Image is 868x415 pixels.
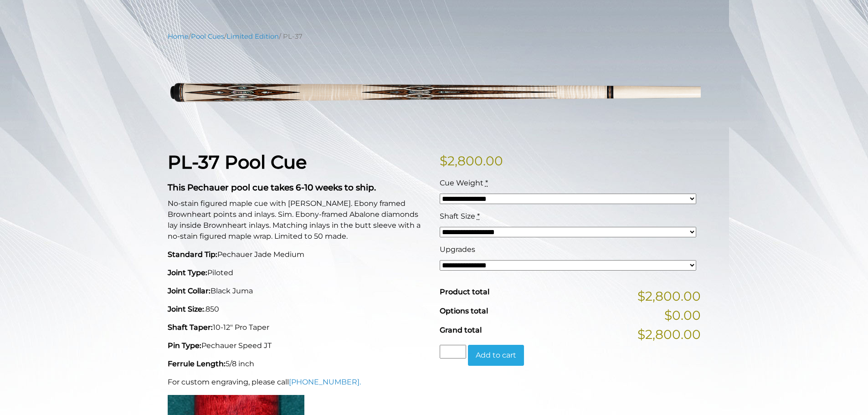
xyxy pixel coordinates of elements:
a: Limited Edition [226,32,279,41]
strong: PL-37 Pool Cue [168,151,307,173]
strong: Shaft Taper: [168,323,213,332]
p: Piloted [168,267,429,278]
button: Add to cart [468,345,524,366]
abbr: required [485,179,488,187]
span: Cue Weight [440,179,483,187]
p: Pechauer Jade Medium [168,249,429,260]
p: 10-12" Pro Taper [168,322,429,333]
p: Pechauer Speed JT [168,340,429,351]
span: Product total [440,287,489,296]
strong: Standard Tip: [168,250,217,259]
input: Product quantity [440,345,466,359]
p: 5/8 inch [168,359,429,369]
strong: Joint Size: [168,305,204,313]
p: .850 [168,304,429,315]
span: $2,800.00 [637,287,701,306]
a: [PHONE_NUMBER]. [289,378,361,386]
abbr: required [477,212,480,220]
strong: Joint Type: [168,268,207,277]
span: $ [440,153,447,169]
span: Grand total [440,326,482,334]
strong: This Pechauer pool cue takes 6-10 weeks to ship. [168,182,376,193]
p: Black Juma [168,286,429,297]
span: $2,800.00 [637,325,701,344]
span: Shaft Size [440,212,475,220]
strong: Joint Collar: [168,287,211,295]
strong: Pin Type: [168,341,201,350]
a: Home [168,32,189,41]
nav: Breadcrumb [168,31,701,41]
p: No-stain figured maple cue with [PERSON_NAME]. Ebony framed Brownheart points and inlays. Sim. Eb... [168,198,429,242]
img: pl-37.png [168,48,701,137]
bdi: 2,800.00 [440,153,503,169]
span: Upgrades [440,245,475,254]
p: For custom engraving, please call [168,377,429,388]
span: $0.00 [664,306,701,325]
span: Options total [440,307,488,315]
strong: Ferrule Length: [168,359,226,368]
a: Pool Cues [191,32,224,41]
